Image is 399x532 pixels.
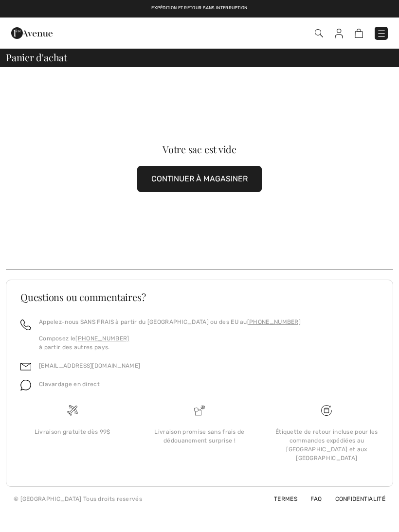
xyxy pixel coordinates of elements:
[17,427,128,436] div: Livraison gratuite dès 99$
[39,334,301,352] p: Composez le à partir des autres pays.
[262,496,297,502] a: Termes
[11,28,53,37] a: 1ère Avenue
[6,53,67,62] span: Panier d'achat
[14,495,142,503] div: © [GEOGRAPHIC_DATA] Tous droits reservés
[25,144,374,154] div: Votre sac est vide
[20,292,379,302] h3: Questions ou commentaires?
[20,319,31,330] img: call
[137,166,262,192] button: CONTINUER À MAGASINER
[299,496,322,502] a: FAQ
[335,29,343,38] img: Mes infos
[75,335,129,342] a: [PHONE_NUMBER]
[144,427,255,445] div: Livraison promise sans frais de dédouanement surprise !
[377,29,386,38] img: Menu
[67,405,78,416] img: Livraison gratuite dès 99$
[39,381,100,388] span: Clavardage en direct
[271,427,382,462] div: Étiquette de retour incluse pour les commandes expédiées au [GEOGRAPHIC_DATA] et aux [GEOGRAPHIC_...
[247,319,301,325] a: [PHONE_NUMBER]
[11,23,53,43] img: 1ère Avenue
[39,362,140,369] a: [EMAIL_ADDRESS][DOMAIN_NAME]
[39,318,301,326] p: Appelez-nous SANS FRAIS à partir du [GEOGRAPHIC_DATA] ou des EU au
[20,380,31,390] img: chat
[321,405,332,416] img: Livraison gratuite dès 99$
[315,29,323,37] img: Recherche
[194,405,205,416] img: Livraison promise sans frais de dédouanement surprise&nbsp;!
[324,496,386,502] a: Confidentialité
[355,29,363,38] img: Panier d'achat
[20,361,31,372] img: email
